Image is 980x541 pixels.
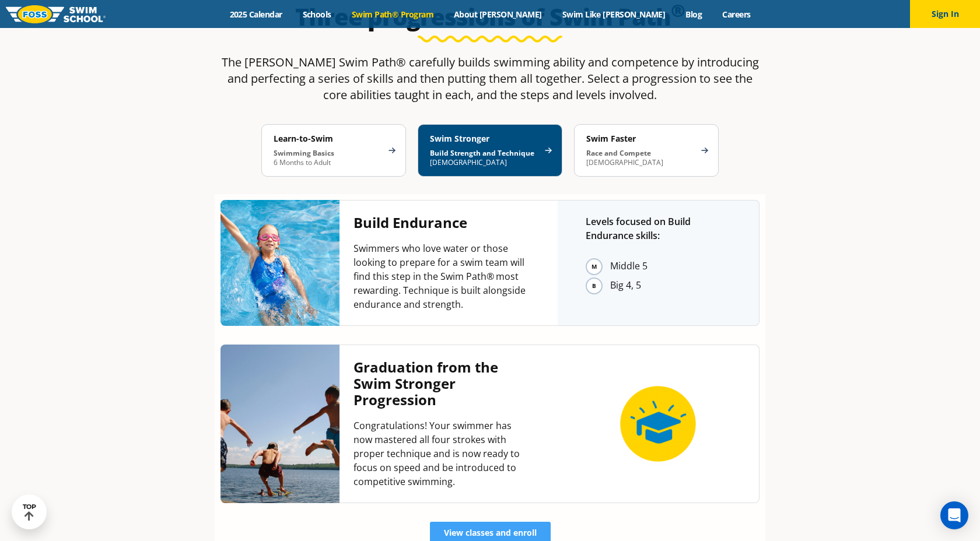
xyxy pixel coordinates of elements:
a: Swim Like [PERSON_NAME] [552,9,675,20]
p: Levels focused on Build Endurance skills: [586,215,731,243]
p: The [PERSON_NAME] Swim Path® carefully builds swimming ability and competence by introducing and ... [215,54,765,103]
li: Middle 5 [610,258,731,276]
a: Careers [712,9,761,20]
div: Open Intercom Messenger [940,501,968,529]
a: Blog [675,9,712,20]
h4: Graduation from the Swim Stronger Progression [353,359,530,408]
img: FOSS Swim School Logo [6,5,106,23]
h2: Three progressions of Swim Path [215,3,765,31]
h4: Build Endurance [353,215,530,231]
p: Congratulations! Your swimmer has now mastered all four strokes with proper technique and is now ... [353,419,530,489]
a: Schools [292,9,341,20]
p: [DEMOGRAPHIC_DATA] [430,149,538,167]
li: Big 4, 5 [610,277,731,295]
p: 6 Months to Adult [274,149,382,167]
h4: Swim Faster [586,134,695,144]
p: [DEMOGRAPHIC_DATA] [586,149,695,167]
img: icon-graduation-circle [614,380,702,468]
strong: Race and Compete [586,148,651,158]
a: Swim Path® Program [341,9,443,20]
strong: Swimming Basics [274,148,334,158]
div: TOP [23,503,36,521]
h4: Swim Stronger [430,134,538,144]
h4: Learn-to-Swim [274,134,382,144]
strong: Build Strength and Technique [430,148,534,158]
a: About [PERSON_NAME] [444,9,552,20]
span: View classes and enroll [444,529,537,537]
p: Swimmers who love water or those looking to prepare for a swim team will find this step in the Sw... [353,241,530,311]
a: 2025 Calendar [219,9,292,20]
